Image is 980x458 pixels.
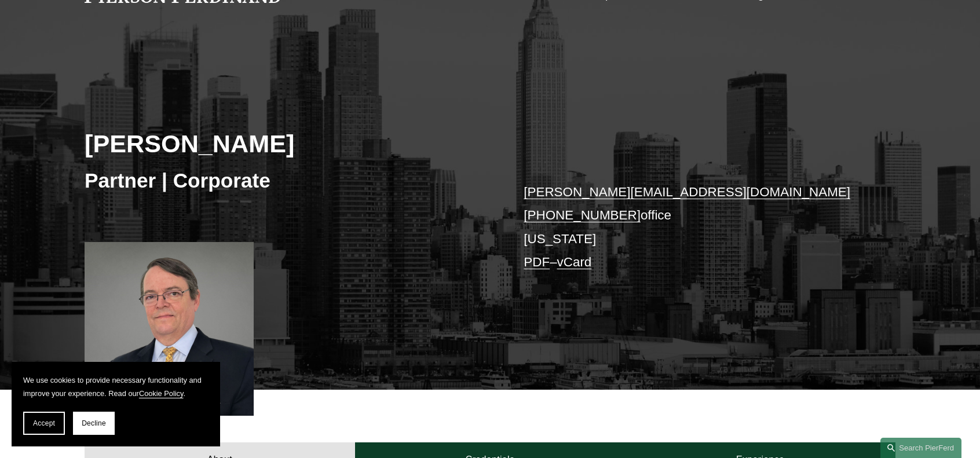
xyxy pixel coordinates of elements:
[139,389,184,398] a: Cookie Policy
[85,129,490,159] h2: [PERSON_NAME]
[85,168,490,193] h3: Partner | Corporate
[12,362,220,446] section: Cookie banner
[557,255,592,269] a: vCard
[23,412,65,435] button: Accept
[82,419,106,427] span: Decline
[524,181,861,274] p: office [US_STATE] –
[33,419,55,427] span: Accept
[73,412,115,435] button: Decline
[880,438,961,458] a: Search this site
[524,208,641,222] a: [PHONE_NUMBER]
[524,185,850,199] a: [PERSON_NAME][EMAIL_ADDRESS][DOMAIN_NAME]
[23,373,209,400] p: We use cookies to provide necessary functionality and improve your experience. Read our .
[524,255,550,269] a: PDF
